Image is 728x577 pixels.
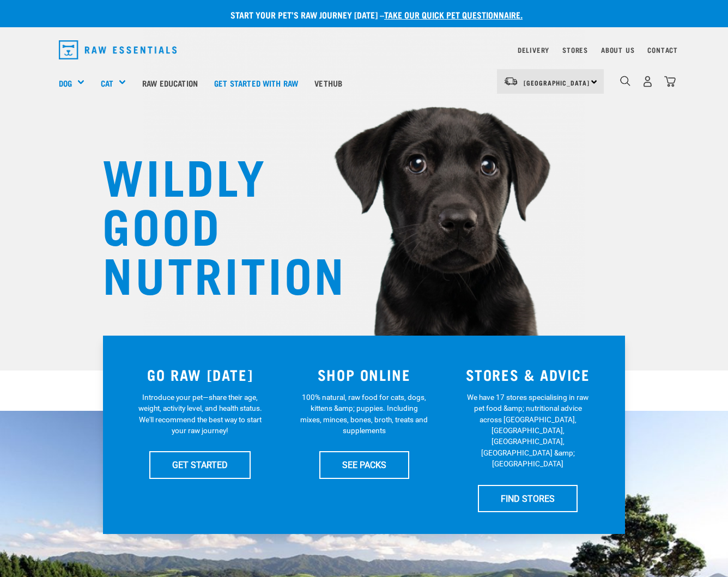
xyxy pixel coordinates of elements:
[562,48,588,52] a: Stores
[620,76,630,86] img: home-icon-1@2x.png
[125,366,276,383] h3: GO RAW [DATE]
[503,76,518,86] img: van-moving.png
[149,451,251,478] a: GET STARTED
[464,392,592,470] p: We have 17 stores specialising in raw pet food &amp; nutritional advice across [GEOGRAPHIC_DATA],...
[319,451,409,478] a: SEE PACKS
[206,61,306,105] a: Get started with Raw
[642,76,653,87] img: user.png
[384,12,523,17] a: take our quick pet questionnaire.
[289,366,440,383] h3: SHOP ONLINE
[101,77,113,89] a: Cat
[452,366,603,383] h3: STORES & ADVICE
[524,81,590,84] span: [GEOGRAPHIC_DATA]
[134,61,206,105] a: Raw Education
[601,48,634,52] a: About Us
[306,61,350,105] a: Vethub
[59,40,177,59] img: Raw Essentials Logo
[300,392,428,436] p: 100% natural, raw food for cats, dogs, kittens &amp; puppies. Including mixes, minces, bones, bro...
[59,77,72,89] a: Dog
[518,48,549,52] a: Delivery
[50,36,678,64] nav: dropdown navigation
[478,485,578,512] a: FIND STORES
[647,48,678,52] a: Contact
[136,392,264,436] p: Introduce your pet—share their age, weight, activity level, and health status. We'll recommend th...
[664,76,676,87] img: home-icon@2x.png
[102,150,320,297] h1: WILDLY GOOD NUTRITION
